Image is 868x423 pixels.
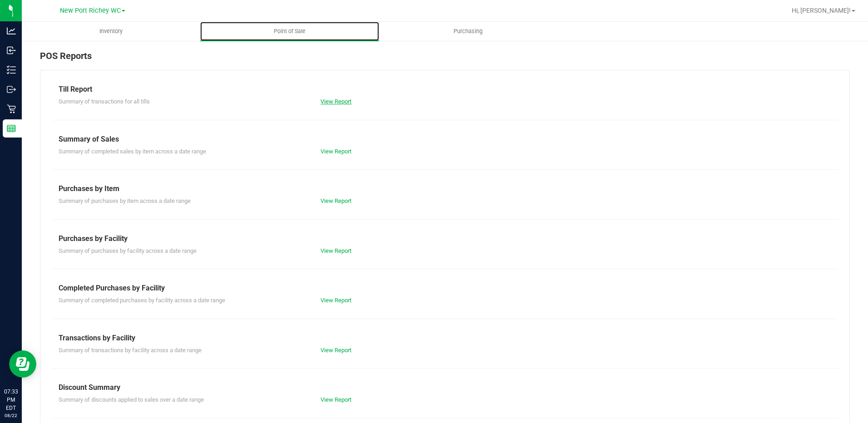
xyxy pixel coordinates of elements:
inline-svg: Inbound [7,46,16,55]
div: Summary of Sales [59,134,831,145]
div: POS Reports [40,49,850,70]
a: Point of Sale [200,22,379,41]
div: Completed Purchases by Facility [59,283,831,294]
span: Summary of transactions by facility across a date range [59,347,202,354]
span: Summary of purchases by facility across a date range [59,247,197,254]
inline-svg: Retail [7,104,16,113]
a: Purchasing [379,22,557,41]
span: Hi, [PERSON_NAME]! [792,7,851,14]
p: 08/22 [4,412,18,419]
div: Discount Summary [59,382,831,393]
span: Summary of discounts applied to sales over a date range [59,396,204,403]
span: New Port Richey WC [60,7,121,15]
span: Inventory [87,27,135,35]
inline-svg: Inventory [7,65,16,74]
span: Summary of purchases by item across a date range [59,197,191,204]
span: Point of Sale [261,27,318,35]
span: Summary of completed sales by item across a date range [59,148,206,155]
iframe: Resource center [9,350,36,378]
a: View Report [321,396,351,403]
div: Transactions by Facility [59,333,831,344]
p: 07:33 PM EDT [4,388,18,412]
span: Summary of completed purchases by facility across a date range [59,297,225,304]
a: View Report [321,98,351,105]
div: Purchases by Item [59,183,831,194]
div: Till Report [59,84,831,95]
span: Purchasing [441,27,495,35]
inline-svg: Analytics [7,26,16,35]
a: Inventory [22,22,200,41]
inline-svg: Reports [7,124,16,133]
a: View Report [321,247,351,254]
span: Summary of transactions for all tills [59,98,150,105]
div: Purchases by Facility [59,233,831,244]
a: View Report [321,297,351,304]
inline-svg: Outbound [7,85,16,94]
a: View Report [321,148,351,155]
a: View Report [321,347,351,354]
a: View Report [321,197,351,204]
